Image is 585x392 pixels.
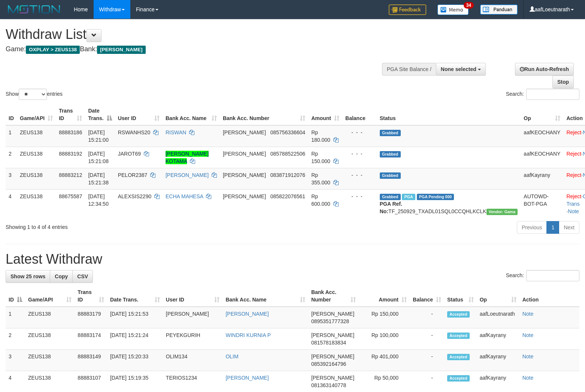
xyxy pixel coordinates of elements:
[477,350,519,371] td: aafKayrany
[17,147,56,168] td: ZEUS138
[522,353,534,359] a: Note
[441,66,476,72] span: None selected
[311,151,330,164] span: Rp 150.000
[26,46,80,54] span: OXPLAY > ZEUS138
[270,151,305,157] span: Copy 085788522506 to clipboard
[10,273,45,279] span: Show 25 rows
[566,151,581,157] a: Reject
[519,285,579,307] th: Action
[17,189,56,218] td: ZEUS138
[521,125,563,147] td: aafKEOCHANY
[56,104,85,125] th: Trans ID: activate to sort column ascending
[568,208,579,214] a: Note
[437,4,469,15] img: Button%20Memo.svg
[521,168,563,189] td: aafKayrany
[118,172,148,178] span: PELOR2387
[25,328,75,350] td: ZEUS138
[6,307,25,328] td: 1
[59,129,82,135] span: 88883186
[380,130,401,136] span: Grabbed
[166,151,209,164] a: [PERSON_NAME] KOTAMA
[19,89,47,100] select: Showentries
[225,353,238,359] a: OLIM
[225,311,269,317] a: [PERSON_NAME]
[225,375,269,381] a: [PERSON_NAME]
[6,4,63,15] img: MOTION_logo.png
[311,332,354,338] span: [PERSON_NAME]
[163,328,223,350] td: PEYEKGURIH
[75,307,107,328] td: 88883179
[6,89,63,100] label: Show entries
[6,328,25,350] td: 2
[345,129,374,136] div: - - -
[436,63,486,76] button: None selected
[118,193,152,199] span: ALEXSIS2290
[522,332,534,338] a: Note
[85,104,115,125] th: Date Trans.: activate to sort column descending
[59,172,82,178] span: 88883212
[552,76,574,88] a: Stop
[118,129,151,135] span: RSWANHS20
[546,221,559,234] a: 1
[477,307,519,328] td: aafLoeutnarath
[6,189,17,218] td: 4
[487,209,518,215] span: Vendor URL: https://trx31.1velocity.biz
[566,129,581,135] a: Reject
[311,382,346,388] span: Copy 081363140778 to clipboard
[345,171,374,179] div: - - -
[270,129,305,135] span: Copy 085756336604 to clipboard
[311,375,354,381] span: [PERSON_NAME]
[25,285,75,307] th: Game/API: activate to sort column ascending
[447,354,470,360] span: Accepted
[88,172,109,186] span: [DATE] 15:21:38
[72,270,93,283] a: CSV
[377,189,521,218] td: TF_250929_TXADL01SQL0CCQHLKCLK
[359,350,410,371] td: Rp 401,000
[566,193,581,199] a: Reject
[342,104,377,125] th: Balance
[345,193,374,200] div: - - -
[75,328,107,350] td: 88883174
[6,220,238,231] div: Showing 1 to 4 of 4 entries
[447,333,470,339] span: Accepted
[517,221,547,234] a: Previous
[345,150,374,157] div: - - -
[308,104,342,125] th: Amount: activate to sort column ascending
[17,168,56,189] td: ZEUS138
[417,194,454,200] span: PGA Pending
[107,350,163,371] td: [DATE] 15:20:33
[59,151,82,157] span: 88883192
[506,270,579,281] label: Search:
[382,63,436,76] div: PGA Site Balance /
[223,151,266,157] span: [PERSON_NAME]
[566,172,581,178] a: Reject
[311,318,349,324] span: Copy 0895351777328 to clipboard
[359,328,410,350] td: Rp 100,000
[88,193,109,207] span: [DATE] 12:34:50
[377,104,521,125] th: Status
[270,172,305,178] span: Copy 083871912076 to clipboard
[402,194,415,200] span: Marked by aafpengsreynich
[163,104,220,125] th: Bank Acc. Name: activate to sort column ascending
[444,285,477,307] th: Status: activate to sort column ascending
[223,193,266,199] span: [PERSON_NAME]
[380,151,401,157] span: Grabbed
[163,350,223,371] td: OLIM134
[6,350,25,371] td: 3
[311,129,330,143] span: Rp 180.000
[380,201,402,214] b: PGA Ref. No:
[311,353,354,359] span: [PERSON_NAME]
[107,285,163,307] th: Date Trans.: activate to sort column ascending
[88,151,109,164] span: [DATE] 15:21:08
[506,89,579,100] label: Search:
[6,168,17,189] td: 3
[515,63,574,76] a: Run Auto-Refresh
[225,332,271,338] a: WINDRI KURNIA P
[59,193,82,199] span: 88675587
[311,361,346,367] span: Copy 085392164796 to clipboard
[521,104,563,125] th: Op: activate to sort column ascending
[223,129,266,135] span: [PERSON_NAME]
[17,125,56,147] td: ZEUS138
[77,273,88,279] span: CSV
[75,285,107,307] th: Trans ID: activate to sort column ascending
